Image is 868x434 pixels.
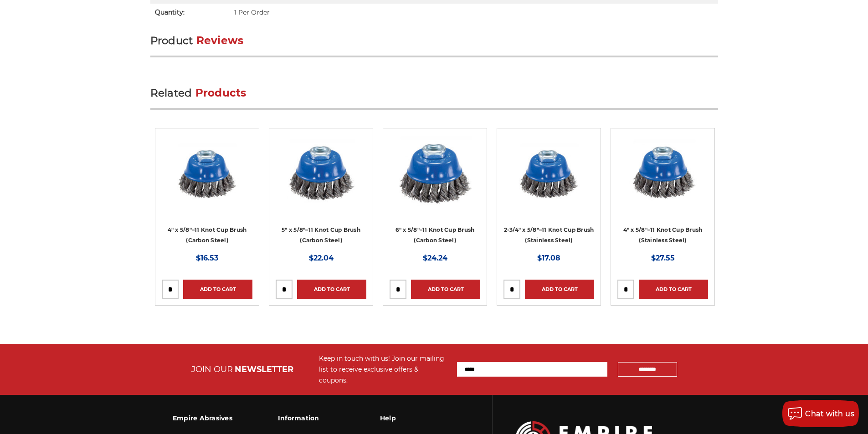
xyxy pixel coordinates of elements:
span: NEWSLETTER [235,364,293,374]
img: 5″ x 5/8″–11 Knot Cup Brush (Carbon Steel) [285,135,358,208]
span: Reviews [196,34,244,47]
span: $24.24 [423,254,447,262]
a: 4″ x 5/8″–11 Knot Cup Brush (Stainless Steel) [623,226,703,244]
a: 5″ x 5/8″–11 Knot Cup Brush (Carbon Steel) [282,226,360,244]
span: Related [150,87,192,99]
span: $22.04 [309,254,334,262]
span: $16.53 [196,254,218,262]
a: Add to Cart [411,280,480,299]
a: 2-3/4″ x 5/8″–11 Knot Cup Brush (Stainless Steel) [504,226,594,244]
h3: Help [380,408,442,428]
a: Add to Cart [525,280,594,299]
h3: Information [278,408,334,428]
a: 6″ x 5/8″–11 Knot Cup Brush (Carbon Steel) [395,226,475,244]
strong: Quantity: [155,8,185,16]
a: 2-3/4″ x 5/8″–11 Knot Cup Brush (Stainless Steel) [503,135,594,221]
span: Chat with us [805,409,854,418]
img: 2-3/4″ x 5/8″–11 Knot Cup Brush (Stainless Steel) [513,135,586,208]
span: Products [195,87,247,99]
span: Product [150,34,193,47]
h3: Empire Abrasives [173,408,232,428]
div: Keep in touch with us! Join our mailing list to receive exclusive offers & coupons. [319,353,448,386]
button: Chat with us [782,400,859,427]
a: 4″ x 5/8″–11 Knot Cup Brush (Stainless Steel) [617,135,708,221]
a: Add to Cart [183,280,252,299]
img: 4″ x 5/8″–11 Knot Cup Brush (Carbon Steel) [171,135,244,208]
span: JOIN OUR [191,364,233,374]
img: 6″ x 5/8″–11 Knot Cup Brush (Carbon Steel) [399,135,472,208]
span: $27.55 [651,254,675,262]
span: $17.08 [537,254,560,262]
a: 6″ x 5/8″–11 Knot Cup Brush (Carbon Steel) [390,135,480,221]
a: 4″ x 5/8″–11 Knot Cup Brush (Carbon Steel) [162,135,252,221]
a: Add to Cart [639,280,708,299]
td: 1 Per Order [230,4,718,21]
a: 5″ x 5/8″–11 Knot Cup Brush (Carbon Steel) [276,135,366,221]
a: 4″ x 5/8″–11 Knot Cup Brush (Carbon Steel) [168,226,247,244]
a: Add to Cart [297,280,366,299]
img: 4″ x 5/8″–11 Knot Cup Brush (Stainless Steel) [627,135,699,208]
